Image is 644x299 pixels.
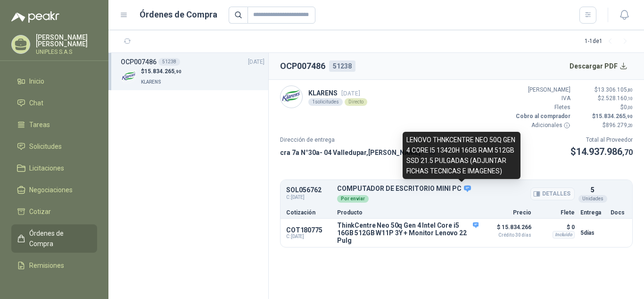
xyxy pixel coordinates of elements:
p: COT180775 [286,226,331,234]
span: ,10 [627,96,633,101]
p: Cotización [286,210,331,215]
p: Cobro al comprador [514,112,570,121]
a: OCP00748651238[DATE] Company Logo$15.834.265,90KLARENS [121,57,264,86]
p: Flete [537,210,575,215]
span: Remisiones [29,260,64,271]
span: 2.528.160 [601,95,633,102]
div: 1 - 1 de 1 [585,34,633,49]
div: LENOVO THNKCENTRE NEO 50Q GEN 4 CORE I5 13420H 16GB RAM 512GB SSD 21.5 PULGADAS (ADJUNTAR FICHAS ... [403,132,520,179]
span: Crédito 30 días [484,233,531,238]
p: $ [141,67,182,76]
a: Licitaciones [11,159,97,177]
p: $ [576,94,633,103]
span: 15.834.265 [595,113,633,120]
a: Remisiones [11,256,97,274]
div: Por enviar [337,195,369,203]
div: 51238 [329,60,355,72]
span: 0 [624,104,633,111]
span: C: [DATE] [286,234,331,239]
p: [PERSON_NAME] [514,85,570,94]
img: Logo peakr [11,11,59,23]
p: $ [576,103,633,112]
span: ,90 [174,69,182,74]
span: Cotizar [29,206,51,217]
span: Negociaciones [29,185,73,195]
a: Solicitudes [11,137,97,155]
p: Fletes [514,103,570,112]
div: Unidades [578,195,607,203]
span: ,90 [626,114,633,119]
span: 896.279 [606,122,633,128]
span: Inicio [29,76,44,86]
h1: Órdenes de Compra [140,8,217,21]
img: Company Logo [281,86,302,108]
p: COMPUTADOR DE ESCRITORIO MINI PC [337,185,575,193]
div: 51238 [158,58,180,66]
span: [DATE] [248,58,264,67]
p: IVA [514,94,570,103]
button: Descargar PDF [564,57,633,76]
span: 14.937.986 [576,146,633,157]
p: Dirección de entrega [280,136,440,145]
div: Directo [345,98,367,106]
p: Adicionales [514,121,570,130]
p: UNIPLES S.A.S [36,49,97,55]
p: $ 0 [537,222,575,233]
h3: OCP007486 [121,57,157,67]
a: Chat [11,94,97,112]
span: ,70 [622,148,633,157]
div: 1 solicitudes [308,98,343,106]
a: Negociaciones [11,181,97,199]
p: KLARENS [308,88,367,98]
p: 5 días [580,227,605,239]
span: [DATE] [341,90,360,97]
p: $ 15.834.266 [484,222,531,238]
p: Producto [337,210,479,215]
span: Órdenes de Compra [29,228,88,249]
span: KLARENS [141,79,161,85]
p: $ [576,121,633,130]
a: Tareas [11,116,97,134]
span: Chat [29,98,43,108]
span: 15.834.265 [144,68,182,75]
a: Cotizar [11,203,97,221]
img: Company Logo [121,68,137,85]
h2: OCP007486 [280,60,325,73]
span: Tareas [29,120,50,130]
p: Precio [484,210,531,215]
p: cra 7a N°30a- 04 Valledupar , [PERSON_NAME] [280,147,421,158]
span: ,00 [627,105,633,110]
p: 5 [591,185,594,195]
a: Órdenes de Compra [11,224,97,253]
p: Entrega [580,210,605,215]
div: Incluido [553,231,575,239]
p: Total al Proveedor [570,136,633,145]
button: Detalles [530,188,575,200]
span: ,20 [627,123,633,128]
span: ,80 [627,87,633,93]
p: $ [570,145,633,159]
span: Licitaciones [29,163,64,173]
p: $ [576,112,633,121]
span: 13.306.105 [598,86,633,93]
p: $ [576,85,633,94]
span: Solicitudes [29,141,62,152]
p: SOL056762 [286,187,331,194]
p: Docs [611,210,627,215]
span: C: [DATE] [286,194,331,201]
p: ThinkCentre Neo 50q Gen 4 Intel Core i5 16GB 512GB W11P 3Y + Monitor Lenovo 22 Pulg [337,222,479,244]
a: Inicio [11,72,97,90]
p: [PERSON_NAME] [PERSON_NAME] [36,34,97,47]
